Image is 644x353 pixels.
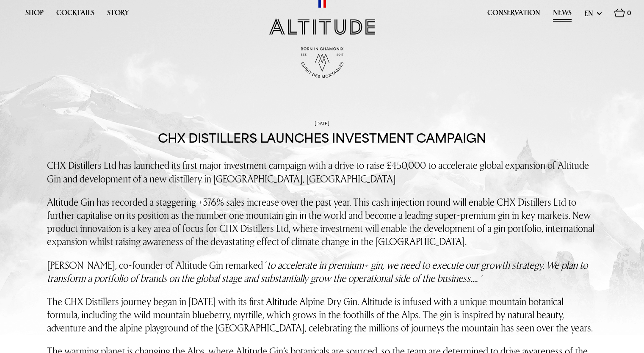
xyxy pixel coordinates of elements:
img: Basket [614,8,625,17]
img: Born in Chamonix - Est. 2017 - Espirit des Montagnes [301,47,343,78]
p: [DATE] [115,121,530,127]
p: CHX Distillers Ltd has launched its first major investment campaign with a drive to raise £450,00... [47,159,597,185]
p: Altitude Gin has recorded a staggering +376% sales increase over the past year. This cash injecti... [47,196,597,248]
h1: CHX Distillers launches investment campaign [158,131,486,146]
em: to accelerate in premium+ gin, we need to execute our growth strategy. We plan to transform a por... [47,258,588,285]
a: Shop [25,8,44,22]
a: 0 [614,8,631,22]
p: [PERSON_NAME], co-founder of Altitude Gin remarked ‘ [47,259,597,285]
img: Altitude Gin [269,18,375,35]
a: Cocktails [56,8,94,22]
a: Conservation [487,8,540,22]
p: The CHX Distillers journey began in [DATE] with its first Altitude Alpine Dry Gin. Altitude is in... [47,295,597,335]
a: News [553,8,572,22]
a: Story [107,8,129,22]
